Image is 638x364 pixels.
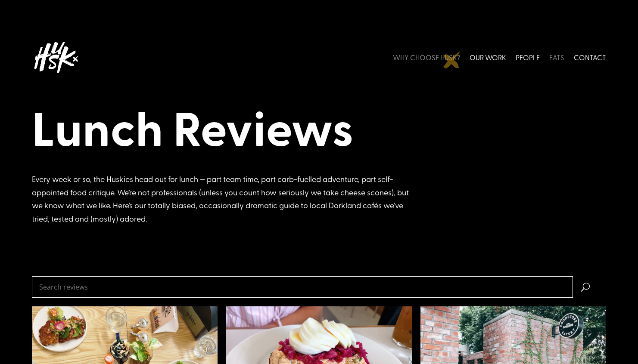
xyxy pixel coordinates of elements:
a: WHY CHOOSE HUSK? [393,38,460,77]
a: CONTACT [574,38,606,77]
h1: Lunch Reviews [32,99,606,160]
a: OUR WORK [470,38,506,77]
a: EATS [549,38,564,77]
img: Husk logo [32,38,79,77]
input: Search reviews [32,276,573,298]
span: U [573,276,606,298]
a: PEOPLE [516,38,540,77]
div: Every week or so, the Huskies head out for lunch — part team time, part carb-fuelled adventure, p... [32,173,420,225]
